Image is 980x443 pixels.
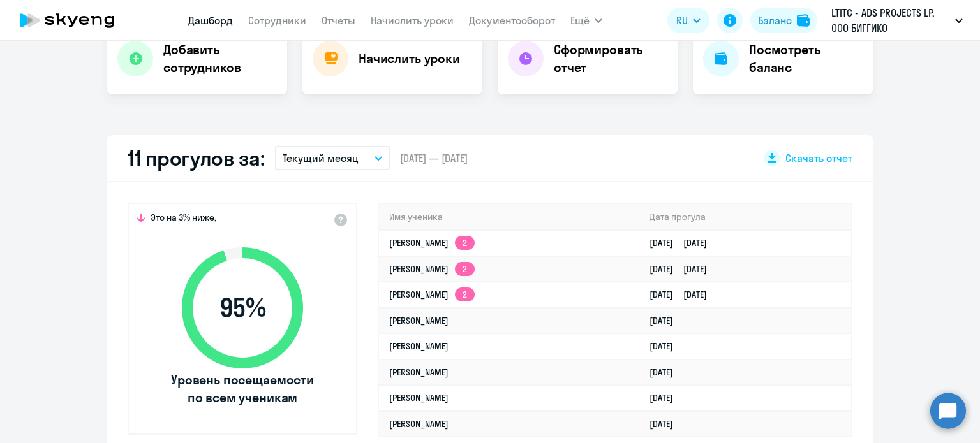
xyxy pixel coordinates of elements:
[650,263,717,275] a: [DATE][DATE]
[400,151,468,165] span: [DATE] — [DATE]
[389,315,449,326] a: [PERSON_NAME]
[650,367,683,378] a: [DATE]
[169,293,316,323] span: 95 %
[389,392,449,403] a: [PERSON_NAME]
[469,14,555,27] a: Документооборот
[389,367,449,378] a: [PERSON_NAME]
[379,204,639,230] th: Имя ученика
[570,13,590,28] span: Ещё
[639,204,851,230] th: Дата прогула
[650,237,717,249] a: [DATE][DATE]
[667,8,709,33] button: RU
[455,262,475,276] app-skyeng-badge: 2
[785,151,852,165] span: Скачать отчет
[455,236,475,250] app-skyeng-badge: 2
[389,340,449,352] a: [PERSON_NAME]
[650,392,683,403] a: [DATE]
[151,212,216,227] span: Это на 3% ниже,
[169,371,316,407] span: Уровень посещаемости по всем ученикам
[275,146,390,170] button: Текущий месяц
[455,287,475,301] app-skyeng-badge: 2
[750,8,817,33] button: Балансbalance
[554,41,667,76] h4: Сформировать отчет
[359,50,460,68] h4: Начислить уроки
[825,5,969,36] button: LTITC - ADS PROJECTS LP, ООО БИГГИКО
[570,8,602,33] button: Ещё
[650,418,683,430] a: [DATE]
[797,14,810,27] img: balance
[389,263,475,275] a: [PERSON_NAME]2
[163,41,277,76] h4: Добавить сотрудников
[371,14,454,27] a: Начислить уроки
[676,13,688,28] span: RU
[389,289,475,300] a: [PERSON_NAME]2
[188,14,233,27] a: Дашборд
[128,145,265,171] h2: 11 прогулов за:
[389,237,475,249] a: [PERSON_NAME]2
[322,14,355,27] a: Отчеты
[248,14,306,27] a: Сотрудники
[650,289,717,300] a: [DATE][DATE]
[283,150,359,166] p: Текущий месяц
[758,13,792,28] div: Баланс
[831,5,950,36] p: LTITC - ADS PROJECTS LP, ООО БИГГИКО
[650,340,683,352] a: [DATE]
[389,418,449,430] a: [PERSON_NAME]
[749,41,863,76] h4: Посмотреть баланс
[650,315,683,326] a: [DATE]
